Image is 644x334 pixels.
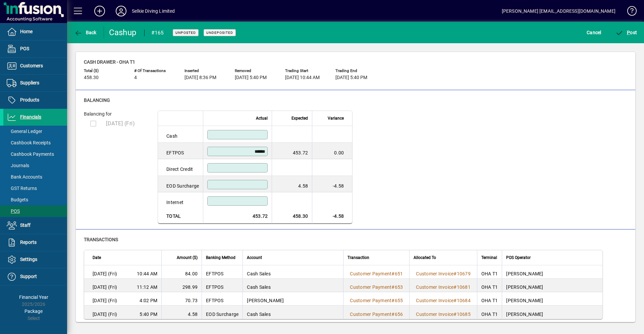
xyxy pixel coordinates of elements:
[202,306,243,319] td: EOD Surcharge
[137,284,157,290] span: 11:12 AM
[158,143,203,159] td: EFTPOS
[272,176,312,193] td: 4.58
[3,217,67,234] a: Staff
[72,26,98,39] button: Back
[20,46,29,51] span: POS
[502,306,602,319] td: [PERSON_NAME]
[506,254,531,261] span: POS Operator
[312,176,352,193] td: -4.58
[93,284,117,290] span: [DATE] (Fri)
[395,298,403,303] span: 655
[416,284,453,290] span: Customer Invoice
[206,30,233,35] span: Undeposited
[93,254,101,261] span: Date
[350,271,391,276] span: Customer Payment
[243,279,343,292] td: Cash Sales
[184,69,225,73] span: Inserted
[291,115,308,122] span: Expected
[416,271,453,276] span: Customer Invoice
[585,26,603,39] button: Cancel
[140,311,157,318] span: 5:40 PM
[347,254,369,261] span: Transaction
[416,312,453,317] span: Customer Invoice
[84,59,135,65] span: Cash drawer - OHA T1
[158,159,203,176] td: Direct Credit
[20,80,39,85] span: Suppliers
[110,5,132,17] button: Profile
[414,311,473,318] a: Customer Invoice#10685
[615,30,637,35] span: ost
[3,171,67,183] a: Bank Accounts
[74,30,97,35] span: Back
[7,140,51,145] span: Cashbook Receipts
[243,292,343,306] td: [PERSON_NAME]
[177,254,198,261] span: Amount ($)
[158,126,203,143] td: Cash
[20,240,37,245] span: Reports
[477,279,502,292] td: OHA T1
[106,120,135,127] span: [DATE] (Fri)
[414,297,473,304] a: Customer Invoice#10684
[453,298,457,303] span: #
[20,274,37,279] span: Support
[477,265,502,279] td: OHA T1
[391,298,394,303] span: #
[328,115,344,122] span: Variance
[67,26,104,39] app-page-header-button: Back
[84,75,99,80] span: 458.30
[7,208,20,214] span: POS
[20,29,33,34] span: Home
[3,234,67,251] a: Reports
[350,284,391,290] span: Customer Payment
[93,270,117,277] span: [DATE] (Fri)
[453,271,457,276] span: #
[7,197,28,202] span: Budgets
[3,251,67,268] a: Settings
[414,254,436,261] span: Allocated To
[134,75,137,80] span: 4
[3,183,67,194] a: GST Returns
[140,297,157,304] span: 4:02 PM
[3,75,67,91] a: Suppliers
[272,143,312,159] td: 453.72
[614,26,639,39] button: Post
[453,284,457,290] span: #
[395,284,403,290] span: 653
[158,176,203,193] td: EOD Surcharge
[7,129,42,134] span: General Ledger
[3,137,67,148] a: Cashbook Receipts
[84,111,151,118] div: Balancing for
[202,279,243,292] td: EFTPOS
[477,292,502,306] td: OHA T1
[247,254,262,261] span: Account
[502,292,602,306] td: [PERSON_NAME]
[416,298,453,303] span: Customer Invoice
[3,205,67,217] a: POS
[235,75,267,80] span: [DATE] 5:40 PM
[20,222,31,228] span: Staff
[84,69,124,73] span: Total ($)
[347,270,405,277] a: Customer Payment#651
[3,194,67,205] a: Budgets
[395,312,403,317] span: 656
[350,312,391,317] span: Customer Payment
[3,148,67,160] a: Cashbook Payments
[350,298,391,303] span: Customer Payment
[457,298,471,303] span: 10684
[20,257,37,262] span: Settings
[312,209,352,224] td: -4.58
[235,69,275,73] span: Removed
[243,265,343,279] td: Cash Sales
[391,312,394,317] span: #
[137,270,157,277] span: 10:44 AM
[19,294,48,300] span: Financial Year
[312,143,352,159] td: 0.00
[457,312,471,317] span: 10685
[161,306,202,319] td: 4.58
[3,58,67,74] a: Customers
[184,75,216,80] span: [DATE] 8:36 PM
[84,97,110,103] span: Balancing
[457,284,471,290] span: 10681
[158,192,203,209] td: Internet
[395,271,403,276] span: 651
